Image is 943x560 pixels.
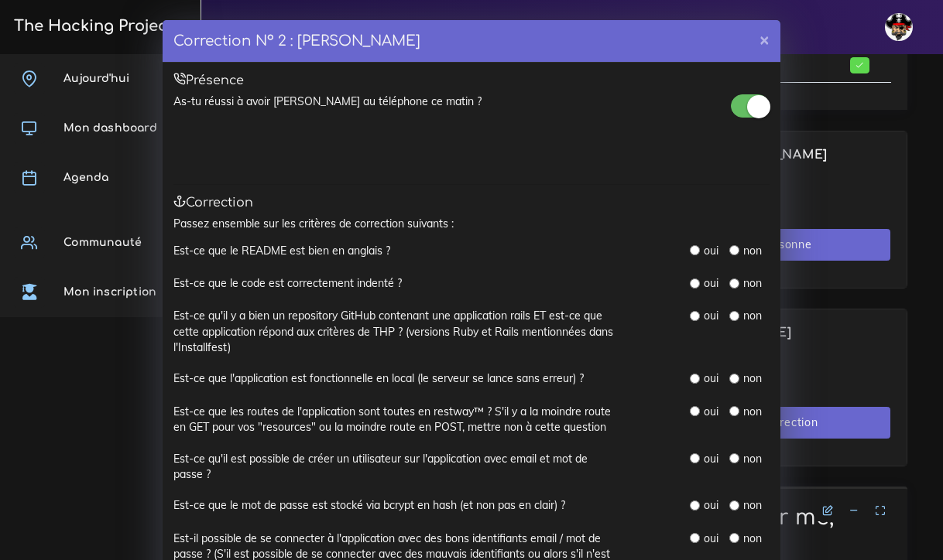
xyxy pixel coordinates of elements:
label: oui [704,370,718,386]
label: non [743,308,762,323]
label: Est-ce que le README est bien en anglais ? [173,243,390,258]
label: Est-ce que les routes de l'application sont toutes en restway™ ? S'il y a la moindre route en GET... [173,404,615,435]
label: non [743,497,762,513]
h5: Correction [173,196,770,210]
h4: Correction N° 2 : [PERSON_NAME] [173,31,420,52]
label: oui [704,404,718,419]
label: oui [704,243,718,258]
label: oui [704,531,718,546]
label: Est-ce que le code est correctement indenté ? [173,275,402,291]
label: non [743,275,762,291]
label: Est-ce qu'il est possible de créer un utilisateur sur l'application avec email et mot de passe ? [173,451,615,483]
label: non [743,370,762,386]
label: oui [704,451,718,466]
label: Est-ce que le mot de passe est stocké via bcrypt en hash (et non pas en clair) ? [173,497,565,513]
label: Est-ce qu'il y a bien un repository GitHub contenant une application rails ET est-ce que cette ap... [173,308,615,355]
p: Passez ensemble sur les critères de correction suivants : [173,216,770,231]
label: oui [704,497,718,513]
label: oui [704,275,718,291]
label: As-tu réussi à avoir [PERSON_NAME] au téléphone ce matin ? [173,94,482,109]
label: non [743,404,762,419]
label: oui [704,308,718,323]
label: Est-ce que l'application est fonctionnelle en local (le serveur se lance sans erreur) ? [173,370,584,386]
h5: Présence [173,73,770,88]
button: × [749,20,780,58]
label: non [743,531,762,546]
label: non [743,451,762,466]
label: non [743,243,762,258]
